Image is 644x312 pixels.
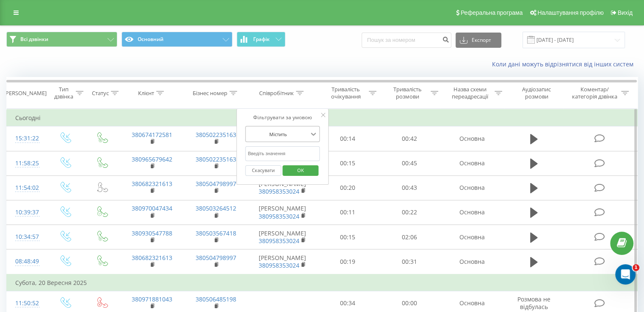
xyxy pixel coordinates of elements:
a: 380965679642 [132,155,172,163]
td: Основна [440,225,504,249]
a: 380970047434 [132,204,172,212]
td: 02:06 [379,225,440,249]
td: [PERSON_NAME] [248,249,317,274]
td: 00:43 [379,175,440,200]
div: [PERSON_NAME] [4,90,47,97]
td: 00:45 [379,151,440,175]
iframe: Intercom live chat [615,264,636,285]
a: 380502235163 [196,155,236,163]
a: 380503567418 [196,229,236,237]
div: 08:48:49 [15,253,38,270]
button: Експорт [456,33,501,48]
td: 00:15 [317,225,379,249]
td: Основна [440,200,504,224]
div: Тип дзвінка [53,86,73,100]
div: Фільтрувати за умовою [245,113,320,122]
a: 380674172581 [132,131,172,139]
div: Аудіозапис розмови [512,86,561,100]
input: Введіть значення [245,146,320,161]
div: 11:58:25 [15,155,38,172]
td: Основна [440,151,504,175]
a: 380502235163 [196,131,236,139]
td: [PERSON_NAME] [248,200,317,224]
a: 380504798997 [196,180,236,188]
div: Співробітник [259,90,294,97]
a: 380506485198 [196,295,236,303]
div: Клієнт [138,90,154,97]
div: Коментар/категорія дзвінка [569,86,619,100]
div: 11:50:52 [15,295,38,312]
td: 00:15 [317,151,379,175]
td: 00:11 [317,200,379,224]
td: [PERSON_NAME] [248,225,317,249]
a: 380958353024 [259,212,299,220]
td: 00:14 [317,126,379,151]
a: 380503264512 [196,204,236,212]
span: Розмова не відбулась [517,295,550,311]
div: 11:54:02 [15,180,38,196]
span: Налаштування профілю [537,9,603,16]
div: Назва схеми переадресації [448,86,492,100]
a: 380971881043 [132,295,172,303]
button: Графік [237,32,285,47]
a: Коли дані можуть відрізнятися вiд інших систем [492,60,638,68]
button: Скасувати [245,165,281,176]
td: 00:20 [317,175,379,200]
a: 380958353024 [259,261,299,269]
div: Бізнес номер [193,90,227,97]
div: Тривалість розмови [386,86,428,100]
button: Всі дзвінки [6,32,117,47]
input: Пошук за номером [362,33,451,48]
span: Реферальна програма [461,9,523,16]
a: 380958353024 [259,237,299,245]
div: 10:39:37 [15,204,38,221]
td: Субота, 20 Вересня 2025 [7,274,638,291]
td: Основна [440,175,504,200]
td: 00:31 [379,249,440,274]
td: 00:19 [317,249,379,274]
td: 00:42 [379,126,440,151]
a: 380682321613 [132,180,172,188]
button: OK [282,165,318,176]
td: Сьогодні [7,109,638,126]
span: OK [289,164,312,177]
div: 15:31:22 [15,130,38,147]
a: 380930547788 [132,229,172,237]
span: Всі дзвінки [20,36,48,43]
a: 380504798997 [196,254,236,262]
span: Графік [253,36,270,42]
a: 380958353024 [259,187,299,195]
td: 00:22 [379,200,440,224]
div: Тривалість очікування [325,86,367,100]
td: [PERSON_NAME] [248,175,317,200]
a: 380682321613 [132,254,172,262]
div: Статус [92,90,109,97]
div: 10:34:57 [15,229,38,245]
button: Основний [122,32,232,47]
span: Вихід [618,9,633,16]
td: Основна [440,126,504,151]
span: 1 [633,264,639,271]
td: Основна [440,249,504,274]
